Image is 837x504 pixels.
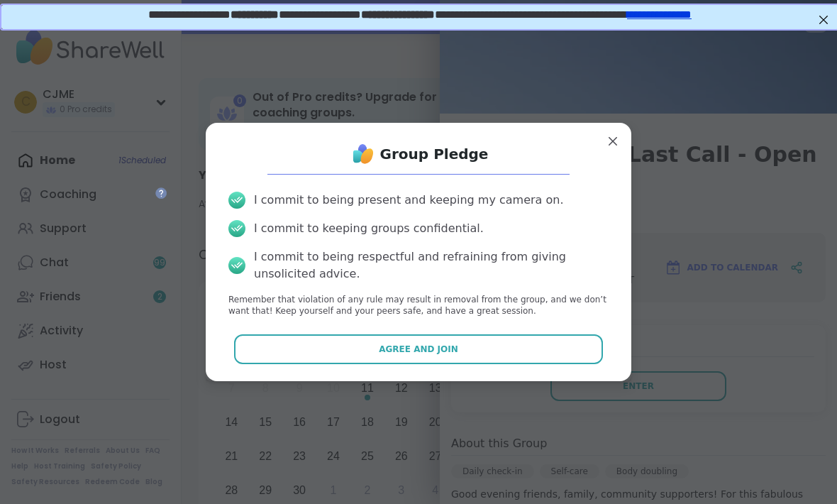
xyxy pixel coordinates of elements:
p: Remember that violation of any rule may result in removal from the group, and we don’t want that!... [228,294,609,318]
button: Agree and Join [234,334,604,364]
div: I commit to being present and keeping my camera on. [254,192,563,209]
span: Agree and Join [379,343,458,356]
div: I commit to being respectful and refraining from giving unsolicited advice. [254,248,609,283]
div: I commit to keeping groups confidential. [254,220,484,237]
h1: Group Pledge [380,144,489,164]
iframe: Spotlight [155,187,167,199]
img: ShareWell Logo [349,140,377,168]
